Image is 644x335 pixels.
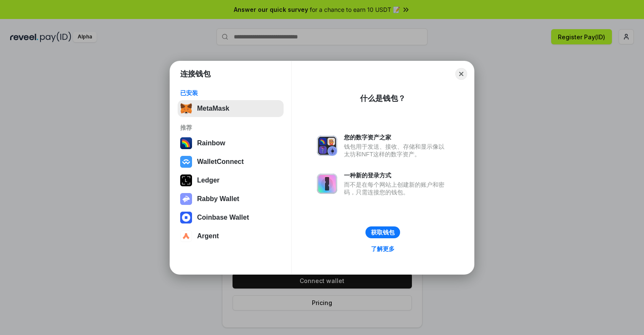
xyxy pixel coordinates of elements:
img: svg+xml,%3Csvg%20width%3D%2228%22%20height%3D%2228%22%20viewBox%3D%220%200%2028%2028%22%20fill%3D... [180,212,192,223]
div: 获取钱包 [371,229,395,236]
img: svg+xml,%3Csvg%20xmlns%3D%22http%3A%2F%2Fwww.w3.org%2F2000%2Fsvg%22%20fill%3D%22none%22%20viewBox... [317,136,337,156]
img: svg+xml,%3Csvg%20width%3D%2228%22%20height%3D%2228%22%20viewBox%3D%220%200%2028%2028%22%20fill%3D... [180,230,192,242]
button: Close [455,68,467,80]
div: Coinbase Wallet [197,214,249,221]
div: Argent [197,232,219,240]
a: 了解更多 [366,243,400,254]
div: Ledger [197,177,219,184]
button: 获取钱包 [365,226,400,238]
div: 您的数字资产之家 [344,133,449,141]
img: svg+xml,%3Csvg%20width%3D%22120%22%20height%3D%22120%22%20viewBox%3D%220%200%20120%20120%22%20fil... [180,137,192,149]
div: 已安装 [180,89,281,97]
img: svg+xml,%3Csvg%20width%3D%2228%22%20height%3D%2228%22%20viewBox%3D%220%200%2028%2028%22%20fill%3D... [180,156,192,168]
img: svg+xml,%3Csvg%20xmlns%3D%22http%3A%2F%2Fwww.w3.org%2F2000%2Fsvg%22%20fill%3D%22none%22%20viewBox... [317,174,337,194]
img: svg+xml,%3Csvg%20xmlns%3D%22http%3A%2F%2Fwww.w3.org%2F2000%2Fsvg%22%20width%3D%2228%22%20height%3... [180,174,192,186]
div: Rabby Wallet [197,195,239,203]
div: 推荐 [180,124,281,131]
div: WalletConnect [197,158,244,166]
div: 而不是在每个网站上创建新的账户和密码，只需连接您的钱包。 [344,181,449,196]
div: 一种新的登录方式 [344,172,449,179]
div: MetaMask [197,105,229,112]
button: Rabby Wallet [178,191,284,207]
img: svg+xml,%3Csvg%20fill%3D%22none%22%20height%3D%2233%22%20viewBox%3D%220%200%2035%2033%22%20width%... [180,103,192,114]
div: Rainbow [197,139,225,147]
div: 钱包用于发送、接收、存储和显示像以太坊和NFT这样的数字资产。 [344,143,449,158]
div: 什么是钱包？ [360,93,406,103]
button: MetaMask [178,100,284,117]
button: WalletConnect [178,153,284,170]
button: Coinbase Wallet [178,209,284,226]
button: Rainbow [178,135,284,152]
button: Ledger [178,172,284,189]
img: svg+xml,%3Csvg%20xmlns%3D%22http%3A%2F%2Fwww.w3.org%2F2000%2Fsvg%22%20fill%3D%22none%22%20viewBox... [180,193,192,205]
h1: 连接钱包 [180,69,211,79]
button: Argent [178,228,284,245]
div: 了解更多 [371,245,395,253]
